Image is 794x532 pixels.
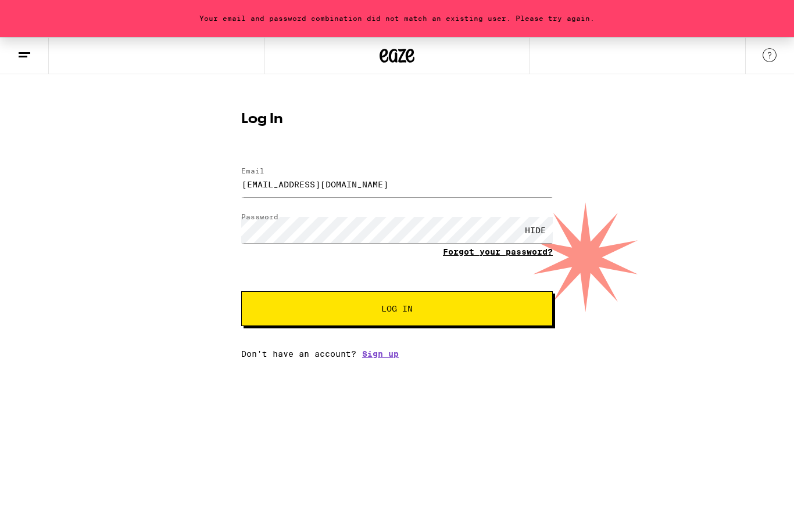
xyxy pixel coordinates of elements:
label: Password [241,213,278,220]
div: Don't have an account? [241,349,553,359]
h1: Log In [241,113,553,126]
a: Sign up [362,349,399,359]
div: HIDE [518,217,553,243]
button: Log In [241,291,553,326]
input: Email [241,171,553,197]
span: Hi. Need any help? [7,8,84,17]
a: Forgot your password? [443,247,553,256]
span: Log In [381,305,413,313]
label: Email [241,167,264,175]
